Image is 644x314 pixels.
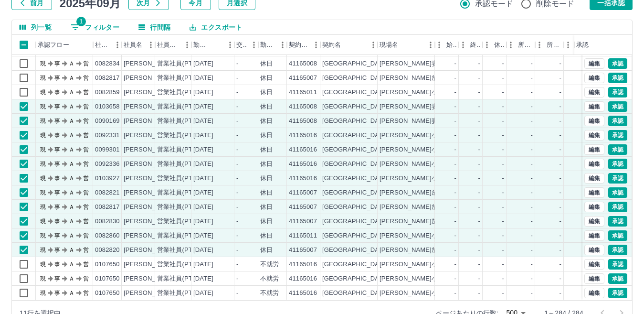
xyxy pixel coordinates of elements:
[83,60,89,67] text: 営
[69,89,74,96] text: Ａ
[502,145,504,154] div: -
[236,117,238,126] div: -
[193,117,213,126] div: [DATE]
[502,188,504,197] div: -
[69,103,74,110] text: Ａ
[95,217,120,226] div: 0082830
[478,188,480,197] div: -
[193,145,213,154] div: [DATE]
[380,35,398,55] div: 現場名
[76,17,86,26] span: 1
[478,59,480,68] div: -
[507,35,535,55] div: 所定開始
[95,131,120,140] div: 0092331
[502,59,504,68] div: -
[40,89,46,96] text: 現
[193,160,213,169] div: [DATE]
[380,145,482,154] div: [PERSON_NAME]小学校放課後学級
[54,132,60,139] text: 事
[69,146,74,153] text: Ａ
[124,74,176,83] div: [PERSON_NAME]
[289,160,317,169] div: 41165016
[584,73,604,83] button: 編集
[124,145,176,154] div: [PERSON_NAME]
[560,59,561,68] div: -
[124,88,176,97] div: [PERSON_NAME]
[478,145,480,154] div: -
[502,117,504,126] div: -
[83,161,89,167] text: 営
[95,203,120,212] div: 0082817
[584,202,604,212] button: 編集
[40,75,46,81] text: 現
[40,146,46,153] text: 現
[260,160,273,169] div: 休日
[157,74,207,83] div: 営業社員(PT契約)
[322,131,388,140] div: [GEOGRAPHIC_DATA]
[40,118,46,124] text: 現
[608,73,627,83] button: 承認
[180,38,194,52] button: メニュー
[608,87,627,97] button: 承認
[54,175,60,182] text: 事
[584,144,604,155] button: 編集
[40,204,46,210] text: 現
[124,35,142,55] div: 社員名
[608,130,627,141] button: 承認
[454,131,456,140] div: -
[322,203,388,212] div: [GEOGRAPHIC_DATA]
[584,259,604,270] button: 編集
[275,38,290,52] button: メニュー
[83,118,89,124] text: 営
[531,74,533,83] div: -
[584,130,604,141] button: 編集
[478,88,480,97] div: -
[608,159,627,169] button: 承認
[234,35,258,55] div: 交通費
[287,35,320,55] div: 契約コード
[236,88,238,97] div: -
[531,203,533,212] div: -
[380,203,463,212] div: [PERSON_NAME]放課後学級
[69,189,74,196] text: Ａ
[193,35,210,55] div: 勤務日
[531,145,533,154] div: -
[423,38,438,52] button: メニュー
[155,35,191,55] div: 社員区分
[608,144,627,155] button: 承認
[157,59,207,68] div: 営業社員(PT契約)
[289,145,317,154] div: 41165016
[454,59,456,68] div: -
[483,35,507,55] div: 休憩
[260,117,273,126] div: 休日
[157,160,207,169] div: 営業社員(PT契約)
[69,204,74,210] text: Ａ
[289,174,317,183] div: 41165016
[236,174,238,183] div: -
[380,59,475,68] div: [PERSON_NAME]妻小放課後学級
[40,175,46,182] text: 現
[236,102,238,111] div: -
[258,35,287,55] div: 勤務区分
[193,59,213,68] div: [DATE]
[502,131,504,140] div: -
[95,35,110,55] div: 社員番号
[69,60,74,67] text: Ａ
[494,35,505,55] div: 休憩
[608,202,627,212] button: 承認
[236,203,238,212] div: -
[38,35,69,55] div: 承認フロー
[122,35,155,55] div: 社員名
[454,74,456,83] div: -
[584,173,604,184] button: 編集
[608,288,627,298] button: 承認
[454,217,456,226] div: -
[36,35,93,55] div: 承認フロー
[193,102,213,111] div: [DATE]
[54,118,60,124] text: 事
[560,102,561,111] div: -
[191,35,234,55] div: 勤務日
[260,203,273,212] div: 休日
[69,118,74,124] text: Ａ
[124,188,176,197] div: [PERSON_NAME]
